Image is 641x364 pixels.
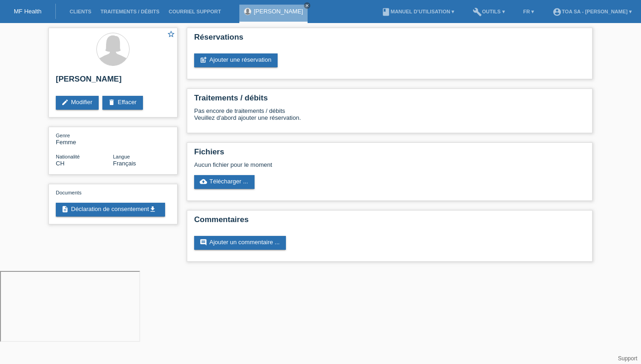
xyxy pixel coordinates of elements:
a: post_addAjouter une réservation [194,53,278,67]
i: close [305,3,309,8]
a: MF Health [14,8,42,15]
a: bookManuel d’utilisation ▾ [377,9,459,14]
span: Nationalité [56,154,80,159]
span: Français [113,160,136,167]
span: Documents [56,190,82,195]
i: star_border [167,30,175,38]
a: [PERSON_NAME] [254,8,303,15]
div: Femme [56,132,113,146]
a: Clients [65,9,96,14]
a: commentAjouter un commentaire ... [194,236,286,250]
i: account_circle [552,7,562,17]
a: Traitements / débits [96,9,164,14]
i: edit [61,99,69,106]
h2: Réservations [194,33,585,47]
i: delete [108,99,115,106]
a: close [304,2,310,9]
h2: [PERSON_NAME] [56,75,170,88]
a: descriptionDéclaration de consentementget_app [56,203,165,217]
i: cloud_upload [200,178,207,185]
h2: Traitements / débits [194,94,585,107]
span: Suisse [56,160,65,167]
div: Aucun fichier pour le moment [194,161,476,168]
i: post_add [200,56,207,64]
a: cloud_uploadTélécharger ... [194,175,255,189]
h2: Commentaires [194,215,585,229]
h2: Fichiers [194,147,585,161]
a: buildOutils ▾ [468,9,509,14]
i: build [473,7,482,17]
a: Support [618,355,637,362]
a: editModifier [56,96,99,110]
a: Courriel Support [164,9,226,14]
span: Genre [56,133,70,138]
a: account_circleTOA SA - [PERSON_NAME] ▾ [548,9,636,14]
a: FR ▾ [519,9,539,14]
div: Pas encore de traitements / débits Veuillez d'abord ajouter une réservation. [194,107,585,128]
i: comment [200,239,207,246]
a: deleteEffacer [102,96,143,110]
span: Langue [113,154,130,159]
i: description [61,205,69,213]
i: book [381,7,391,17]
a: star_border [167,30,175,40]
i: get_app [149,205,156,213]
